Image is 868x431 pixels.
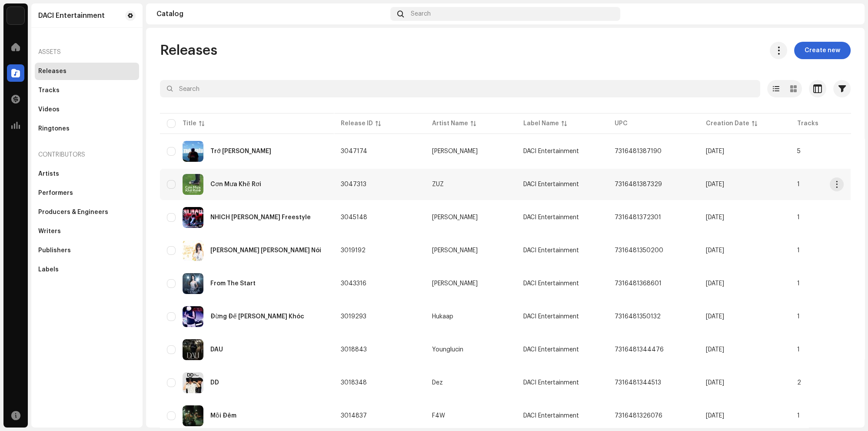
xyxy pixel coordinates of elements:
span: Sep 23, 2025 [706,413,724,419]
re-m-nav-item: Labels [35,261,139,278]
span: DACI Entertainment [523,380,579,386]
div: DD [210,380,219,386]
span: 1 [797,247,800,254]
span: Oct 6, 2025 [706,214,724,221]
span: Sep 29, 2025 [706,314,724,320]
span: F4W [432,413,509,419]
span: 3045148 [341,214,367,221]
img: d835365c-5e32-44d0-83ba-d4bae5eff999 [183,273,203,294]
span: Hukaap [432,314,509,320]
re-m-nav-item: Ringtones [35,120,139,137]
span: 7316481344513 [615,380,661,386]
div: DAU [210,347,223,353]
span: 7316481387329 [615,181,662,187]
span: 1 [797,281,800,287]
div: Artist Name [432,119,468,128]
div: Title [183,119,196,128]
span: DACI Entertainment [523,148,579,154]
div: Thương Em Thì Nói [210,247,321,254]
span: Releases [160,42,217,59]
img: b6bd29e2-72e1-4683-aba9-aa4383998dae [840,7,854,21]
span: Younglucin [432,347,509,353]
span: 5 [797,148,801,154]
span: 3014837 [341,413,367,419]
div: Hukaap [432,314,453,320]
div: Tracks [38,87,60,94]
span: DACI Entertainment [523,281,579,287]
div: [PERSON_NAME] [432,281,478,287]
re-m-nav-item: Producers & Engineers [35,204,139,221]
span: 3018348 [341,380,367,386]
div: Mỗi Đêm [210,413,236,419]
img: ce9775f9-107c-45cd-b96c-f40816141831 [183,339,203,360]
span: 7316481350200 [615,247,663,254]
input: Search [160,80,760,97]
div: Younglucin [432,347,463,353]
div: Dez [432,380,443,386]
span: 1 [797,413,800,419]
div: Release ID [341,119,373,128]
span: Thanh Maii [432,247,509,254]
span: Oct 8, 2025 [706,148,724,154]
img: 8bf183ae-667e-46a5-b72b-d18b50f339e0 [183,372,203,393]
span: 3018843 [341,347,367,353]
span: 2 [797,380,801,386]
div: ZUZ [432,181,444,187]
span: 3047313 [341,181,366,187]
div: [PERSON_NAME] [432,247,478,254]
re-m-nav-item: Performers [35,184,139,202]
re-m-nav-item: Artists [35,165,139,183]
span: Create new [805,42,840,59]
span: DACI Entertainment [523,347,579,353]
span: 1 [797,314,800,320]
div: NHÍCH DẦN Freestyle [210,214,311,221]
img: 2109e0b3-f901-4b21-9d32-80c5c01efc93 [183,240,203,261]
div: Videos [38,106,60,113]
img: 217bba53-27bf-4112-b3bf-e44df20d42b8 [183,141,203,162]
div: Artists [38,170,59,177]
span: 3043316 [341,281,366,287]
span: ZUZ [432,181,509,187]
re-a-nav-header: Assets [35,42,139,63]
span: 7316481387190 [615,148,662,154]
img: 91c75903-3cbf-4d8e-82f1-082f33fb87bf [183,306,203,327]
span: DACI Entertainment [523,247,579,254]
span: Search [411,10,431,17]
span: DACI Entertainment [523,314,579,320]
img: ded525b8-e2a9-4ebb-b513-fc3adb1d0d1c [183,207,203,228]
span: Sep 27, 2025 [706,380,724,386]
span: Dez [432,380,509,386]
span: Oct 8, 2025 [706,181,724,187]
span: DACI Entertainment [523,181,579,187]
span: 7316481326076 [615,413,662,419]
span: Oct 3, 2025 [706,281,724,287]
span: 7316481350132 [615,314,661,320]
span: 1 [797,181,800,187]
span: Sep 29, 2025 [706,247,724,254]
div: Creation Date [706,119,749,128]
span: Khánh Đinh [432,148,509,154]
div: Ringtones [38,125,70,132]
div: Catalog [156,10,387,17]
span: Giovanni la Diego [432,214,509,221]
re-m-nav-item: Publishers [35,242,139,259]
div: Writers [38,228,61,235]
re-a-nav-header: Contributors [35,144,139,165]
div: Releases [38,68,67,75]
div: Labels [38,266,59,273]
span: 1 [797,347,800,353]
re-m-nav-item: Videos [35,101,139,118]
div: Publishers [38,247,71,254]
img: de0d2825-999c-4937-b35a-9adca56ee094 [7,7,24,24]
div: DACI Entertainment [38,12,105,19]
div: From The Start [210,281,256,287]
span: 7316481368601 [615,281,662,287]
div: Đừng Để Anh Khóc [210,314,304,320]
span: 3019192 [341,247,366,254]
img: 37ef597e-c3af-465f-b580-bf6a8e3f60c8 [183,174,203,195]
re-m-nav-item: Tracks [35,82,139,99]
span: Sep 28, 2025 [706,347,724,353]
span: 1 [797,214,800,221]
